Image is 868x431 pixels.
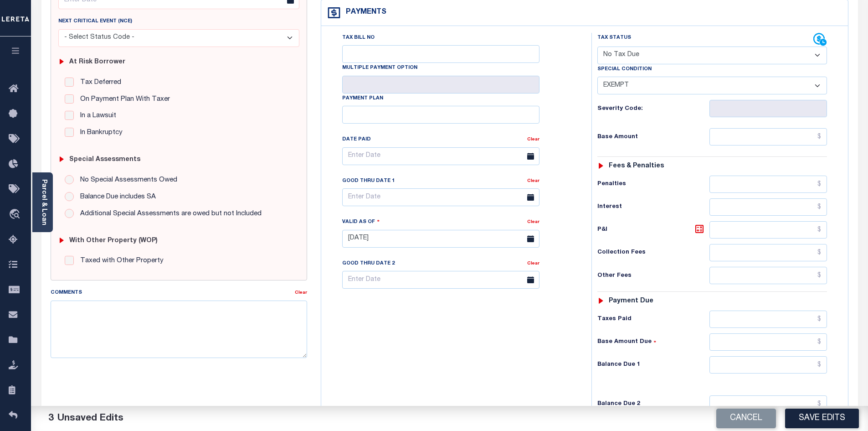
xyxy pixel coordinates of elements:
[709,198,827,216] input: $
[342,177,395,185] label: Good Thru Date 1
[597,105,709,113] h6: Severity Code:
[597,203,709,211] h6: Interest
[76,94,170,105] label: On Payment Plan With Taxer
[41,179,47,225] a: Parcel & Loan
[709,395,827,413] input: $
[709,311,827,328] input: $
[342,147,539,165] input: Enter Date
[597,316,709,323] h6: Taxes Paid
[342,260,395,268] label: Good Thru Date 2
[51,289,82,297] label: Comments
[597,338,709,346] h6: Base Amount Due
[527,179,539,183] a: Clear
[48,414,54,423] span: 3
[341,8,386,17] h4: Payments
[785,409,859,428] button: Save Edits
[342,188,539,206] input: Enter Date
[527,137,539,142] a: Clear
[709,244,827,261] input: $
[709,128,827,145] input: $
[716,409,776,428] button: Cancel
[597,272,709,280] h6: Other Fees
[342,230,539,248] input: Enter Date
[57,414,123,423] span: Unsaved Edits
[342,218,380,226] label: Valid as Of
[597,400,709,408] h6: Balance Due 2
[709,356,827,374] input: $
[342,271,539,289] input: Enter Date
[342,95,383,103] label: Payment Plan
[342,34,375,42] label: Tax Bill No
[597,361,709,369] h6: Balance Due 1
[609,162,664,170] h6: Fees & Penalties
[709,267,827,284] input: $
[597,134,709,141] h6: Base Amount
[597,181,709,188] h6: Penalties
[76,78,121,88] label: Tax Deferred
[76,192,156,203] label: Balance Due includes SA
[527,261,539,266] a: Clear
[597,223,709,236] h6: P&I
[342,136,371,144] label: Date Paid
[295,291,307,295] a: Clear
[709,333,827,351] input: $
[69,58,125,66] h6: At Risk Borrower
[69,156,140,164] h6: Special Assessments
[609,297,653,305] h6: Payment due
[709,176,827,193] input: $
[9,209,23,221] i: travel_explore
[597,249,709,256] h6: Collection Fees
[76,256,164,266] label: Taxed with Other Property
[709,221,827,239] input: $
[342,64,417,72] label: Multiple Payment Option
[69,237,158,245] h6: with Other Property (WOP)
[597,66,652,73] label: Special Condition
[76,128,123,138] label: In Bankruptcy
[76,111,116,121] label: In a Lawsuit
[597,34,631,42] label: Tax Status
[527,220,539,224] a: Clear
[58,18,132,26] label: Next Critical Event (NCE)
[76,175,177,186] label: No Special Assessments Owed
[76,209,262,219] label: Additional Special Assessments are owed but not Included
